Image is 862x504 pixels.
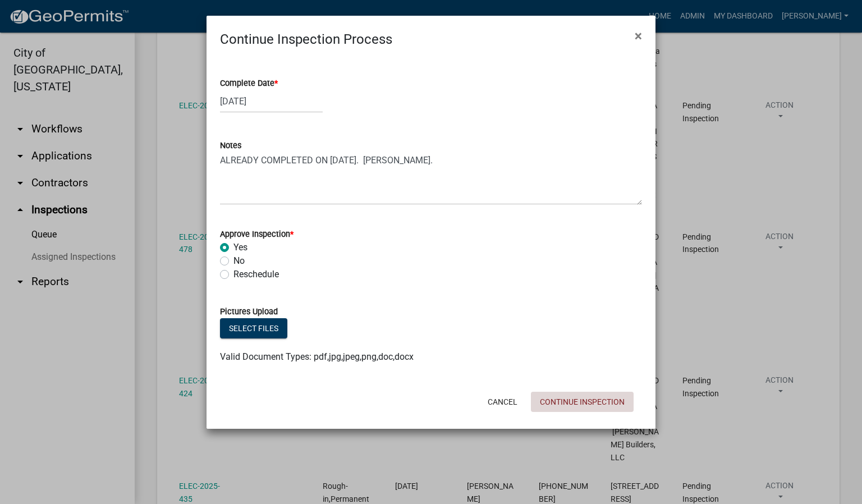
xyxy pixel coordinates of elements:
label: Yes [233,241,247,254]
button: Cancel [479,392,526,412]
h4: Continue Inspection Process [220,29,392,49]
button: Close [626,20,651,52]
span: Valid Document Types: pdf,jpg,jpeg,png,doc,docx [220,351,414,362]
button: Continue Inspection [531,392,634,412]
label: Complete Date [220,80,278,88]
label: Reschedule [233,268,279,281]
label: Notes [220,142,241,150]
button: Select files [220,318,287,338]
span: × [635,28,642,44]
label: Approve Inspection [220,231,294,239]
input: mm/dd/yyyy [220,90,323,113]
label: No [233,254,245,268]
label: Pictures Upload [220,308,278,316]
